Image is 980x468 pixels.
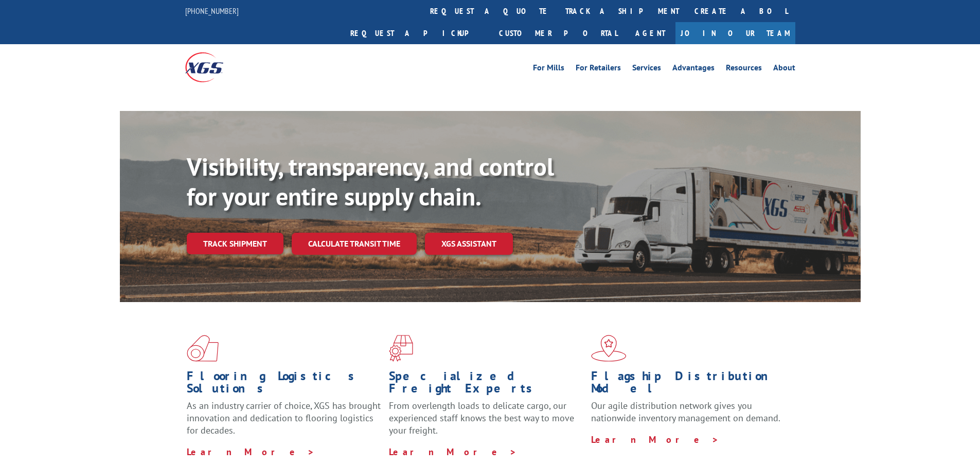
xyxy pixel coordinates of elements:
[187,446,315,458] a: Learn More >
[491,22,625,44] a: Customer Portal
[591,335,627,362] img: xgs-icon-flagship-distribution-model-red
[591,370,786,400] h1: Flagship Distribution Model
[343,22,491,44] a: Request a pickup
[185,6,239,16] a: [PHONE_NUMBER]
[389,370,583,400] h1: Specialized Freight Experts
[625,22,675,44] a: Agent
[187,233,283,254] a: Track shipment
[726,64,762,75] a: Resources
[591,400,780,424] span: Our agile distribution network gives you nationwide inventory management on demand.
[425,233,513,255] a: XGS ASSISTANT
[292,233,417,255] a: Calculate transit time
[389,400,583,445] p: From overlength loads to delicate cargo, our experienced staff knows the best way to move your fr...
[389,446,517,458] a: Learn More >
[187,400,381,436] span: As an industry carrier of choice, XGS has brought innovation and dedication to flooring logistics...
[187,151,554,212] b: Visibility, transparency, and control for your entire supply chain.
[773,64,795,75] a: About
[591,434,719,445] a: Learn More >
[389,335,413,362] img: xgs-icon-focused-on-flooring-red
[187,370,381,400] h1: Flooring Logistics Solutions
[632,64,661,75] a: Services
[576,64,621,75] a: For Retailers
[533,64,564,75] a: For Mills
[187,335,219,362] img: xgs-icon-total-supply-chain-intelligence-red
[675,22,795,44] a: Join Our Team
[672,64,715,75] a: Advantages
